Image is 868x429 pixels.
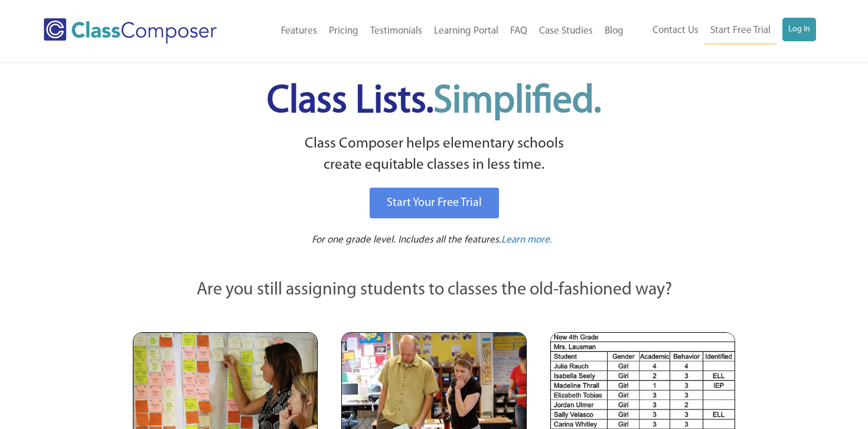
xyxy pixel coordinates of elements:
[247,18,629,44] nav: Header Menu
[629,18,816,44] nav: Header Menu
[504,18,533,44] a: FAQ
[501,235,552,245] span: Learn more.
[533,18,599,44] a: Case Studies
[267,83,601,121] span: Class Lists.
[501,233,552,248] a: Learn more.
[599,18,629,44] a: Blog
[433,83,601,121] span: Simplified.
[44,18,217,44] img: Class Composer
[133,277,735,303] p: Are you still assigning students to classes the old-fashioned way?
[704,18,776,44] a: Start Free Trial
[312,235,501,245] span: For one grade level. Includes all the features.
[275,18,323,44] a: Features
[323,18,364,44] a: Pricing
[647,18,704,44] a: Contact Us
[387,197,482,209] span: Start Your Free Trial
[131,133,737,176] p: Class Composer helps elementary schools create equitable classes in less time.
[782,18,816,41] a: Log In
[428,18,504,44] a: Learning Portal
[370,188,499,218] a: Start Your Free Trial
[364,18,428,44] a: Testimonials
